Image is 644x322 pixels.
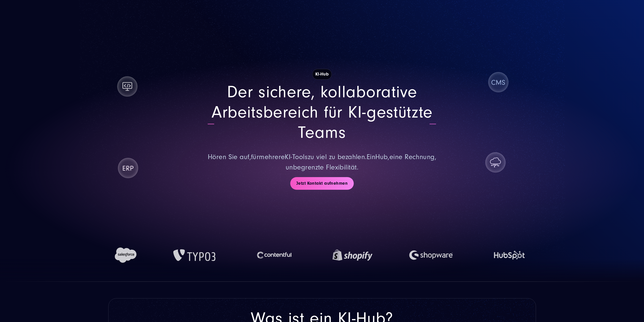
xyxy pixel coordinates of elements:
span: eine Rechnung, [389,153,436,161]
img: Shopify Logo | KI-Hub von SUNZINET [333,239,372,272]
span: Flexibilität [326,163,357,171]
img: HubSpot Logo | KI-Hub von SUNZINET [489,239,529,272]
img: Salesforce Logo | KI-Hub von SUNZINET [115,239,137,272]
span: zu viel zu bezahlen [308,153,365,161]
span: . [365,153,366,161]
h1: KI-Hub [312,69,332,80]
span: . [357,163,358,171]
span: für [251,153,259,161]
span: Hub [375,153,388,161]
img: Contentful Logo | KI-Hub von SUNZINET [252,239,296,272]
span: KI-Tools [285,153,308,161]
a: Jetzt Kontakt aufnehmen [290,177,354,190]
span: Hören Sie auf, [208,153,251,161]
span: mehrere [259,153,285,161]
img: Shopware Logo | KI-Hub von SUNZINET [409,239,453,272]
span: Ein [367,153,375,161]
span: unbegrenzte [286,163,324,171]
span: Der sichere, kollaborative Arbeitsbereich für KI-gestützte Teams [212,83,433,142]
img: TYPO3 Logo | KI-Hub von SUNZINET [173,239,216,272]
span: , [388,153,389,161]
